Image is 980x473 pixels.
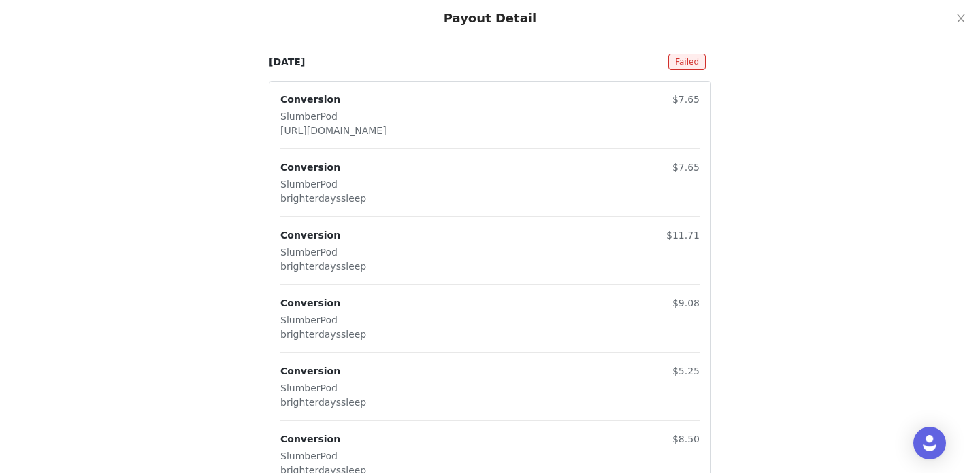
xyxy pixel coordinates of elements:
span: $7.65 [672,162,700,173]
p: SlumberPod [280,381,366,396]
span: $9.08 [672,298,700,309]
p: Conversion [280,92,387,107]
span: $5.25 [672,366,700,376]
p: Conversion [280,296,366,311]
p: Conversion [280,432,366,446]
p: SlumberPod [280,313,366,328]
span: $8.50 [672,434,700,444]
p: SlumberPod [280,245,366,260]
p: SlumberPod [280,449,366,463]
p: Conversion [280,228,366,243]
div: Open Intercom Messenger [913,427,946,459]
p: brighterdayssleep [280,328,366,342]
p: [URL][DOMAIN_NAME] [280,124,387,138]
i: icon: close [955,13,966,24]
p: Conversion [280,364,366,379]
p: brighterdayssleep [280,396,366,410]
p: Conversion [280,160,366,175]
p: brighterdayssleep [280,192,366,206]
p: brighterdayssleep [280,260,366,274]
p: [DATE] [269,55,305,69]
p: SlumberPod [280,177,366,192]
span: Failed [668,54,706,70]
div: Payout Detail [444,11,536,26]
span: $11.71 [666,230,700,241]
span: $7.65 [672,94,700,105]
p: SlumberPod [280,109,387,124]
